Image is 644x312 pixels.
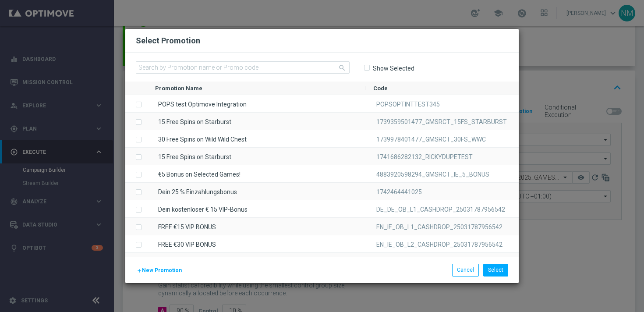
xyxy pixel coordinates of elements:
div: Press SPACE to select this row. [147,165,519,183]
span: Promotion Name [155,85,202,92]
div: Dein 25 % Einzahlungsbonus [147,183,365,200]
button: Cancel [452,264,479,276]
div: Press SPACE to select this row. [125,130,147,148]
button: Select [483,264,508,276]
span: New Promotion [142,267,182,273]
div: FREE €50 VIP BONUS [147,253,365,270]
div: Press SPACE to select this row. [125,183,147,200]
div: Press SPACE to select this row. [147,113,519,130]
div: POPS test Optimove Integration [147,95,365,112]
div: 30 Free Spins on Wild Wild Chest [147,130,365,147]
span: POPSOPTINTTEST345 [376,101,440,108]
div: FREE €30 VIP BONUS [147,235,365,252]
div: Press SPACE to select this row. [125,113,147,130]
div: Press SPACE to select this row. [125,200,147,218]
div: Press SPACE to select this row. [125,218,147,235]
div: Press SPACE to select this row. [147,200,519,218]
div: FREE €15 VIP BONUS [147,218,365,235]
span: 1739978401477_GMSRCT_30FS_WWC [376,136,486,143]
span: EN_IE_OB_L1_CASHDROP_25031787956542 [376,223,502,230]
span: Code [373,85,388,92]
div: Press SPACE to select this row. [147,148,519,165]
span: 1742464441025 [376,188,422,195]
div: Press SPACE to select this row. [125,95,147,113]
div: Press SPACE to select this row. [147,218,519,235]
input: Search by Promotion name or Promo code [136,61,350,74]
i: add [137,268,142,273]
div: 15 Free Spins on Starburst [147,113,365,130]
div: €5 Bonus on Selected Games! [147,165,365,182]
div: Dein kostenloser € 15 VIP-Bonus [147,200,365,217]
div: Press SPACE to select this row. [125,165,147,183]
div: Press SPACE to select this row. [147,95,519,113]
span: DE_DE_OB_L1_CASHDROP_25031787956542 [376,206,505,213]
div: Press SPACE to select this row. [125,148,147,165]
div: Press SPACE to select this row. [147,130,519,148]
div: Press SPACE to select this row. [147,183,519,200]
span: 1741686282132_RICKYDUPETEST [376,153,473,160]
i: search [338,64,346,72]
div: Press SPACE to select this row. [125,235,147,253]
span: 4883920598294_GMSRCT_IE_5_BONUS [376,171,489,178]
span: EN_IE_OB_L2_CASHDROP_25031787956542 [376,241,502,248]
span: 1739359501477_GMSRCT_15FS_STARBURST [376,118,507,125]
button: New Promotion [136,266,183,275]
div: Press SPACE to select this row. [147,235,519,253]
label: Show Selected [372,64,414,72]
div: Press SPACE to select this row. [147,253,519,270]
div: Press SPACE to select this row. [125,253,147,270]
div: 15 Free Spins on Starburst [147,148,365,165]
h2: Select Promotion [136,35,200,46]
